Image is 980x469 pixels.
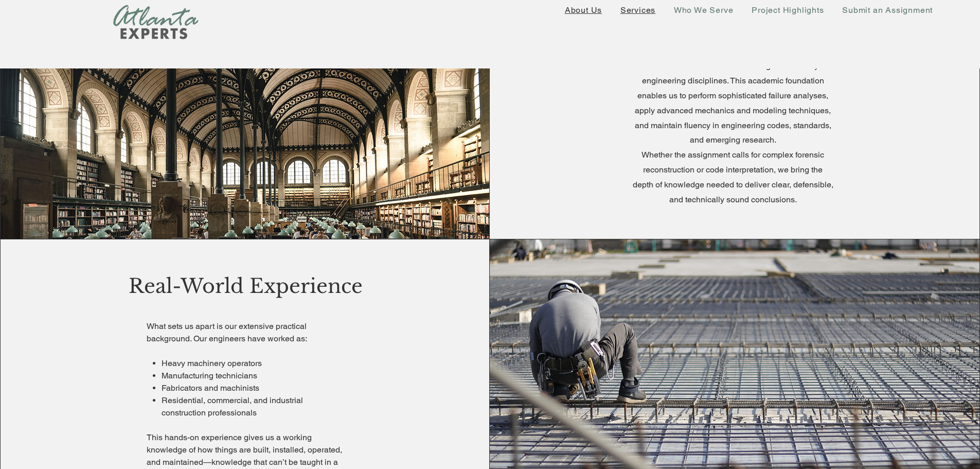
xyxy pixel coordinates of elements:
span: Submit an Assignment [842,5,933,15]
p: Manufacturing technicians [162,370,347,382]
p: What sets us apart is our extensive practical background. Our engineers have worked as: [147,320,347,345]
span: Real-World Experience [129,274,363,298]
span: About Us [565,5,602,15]
span: Services [620,5,655,15]
p: Residential, commercial, and industrial construction professionals [162,394,347,419]
span: Project Highlights [752,5,824,15]
img: New Logo Transparent Background_edited.png [113,5,199,40]
p: ​ [147,419,347,431]
p: Fabricators and machinists [162,382,347,394]
span: Our engineers hold advanced degrees—including master’s and doctorate-level training—in a variety ... [633,46,833,204]
p: Heavy machinery operators [162,357,347,370]
span: Who We Serve [674,5,734,15]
